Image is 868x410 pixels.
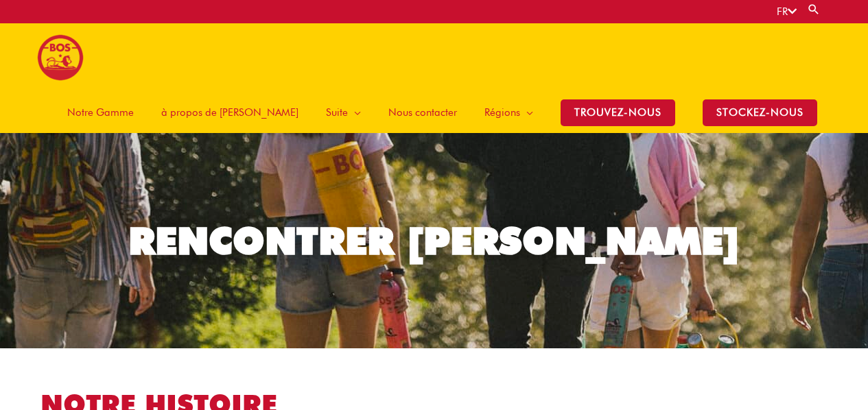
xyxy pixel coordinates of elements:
a: Nous contacter [375,92,471,133]
a: Suite [312,92,375,133]
a: TROUVEZ-NOUS [547,92,689,133]
span: Notre Gamme [67,92,134,133]
span: Régions [484,92,520,133]
span: Nous contacter [388,92,457,133]
a: à propos de [PERSON_NAME] [148,92,312,133]
a: Régions [471,92,547,133]
nav: Site Navigation [43,92,831,133]
img: BOS logo finals-200px [37,34,84,81]
span: Suite [326,92,348,133]
a: stockez-nous [689,92,831,133]
a: Search button [807,3,821,16]
span: à propos de [PERSON_NAME] [161,92,298,133]
a: Notre Gamme [54,92,148,133]
a: FR [777,5,797,18]
span: stockez-nous [703,99,817,126]
span: TROUVEZ-NOUS [561,99,675,126]
div: RENCONTRER [PERSON_NAME] [128,222,740,260]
